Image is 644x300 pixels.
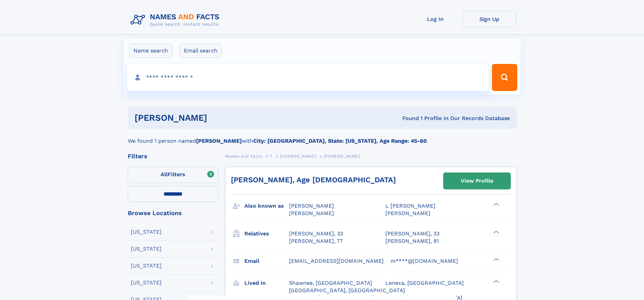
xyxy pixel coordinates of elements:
span: Shawnee, [GEOGRAPHIC_DATA] [289,280,372,286]
input: search input [127,64,489,91]
button: Search Button [492,64,517,91]
a: [PERSON_NAME], 77 [289,237,343,245]
h3: Also known as [244,200,289,212]
a: Sign Up [462,11,517,27]
div: ❯ [492,202,500,207]
div: [US_STATE] [131,263,162,269]
span: [PERSON_NAME] [280,154,316,159]
a: Names and Facts [225,152,262,160]
label: Email search [180,44,222,58]
b: City: [GEOGRAPHIC_DATA], State: [US_STATE], Age Range: 45-60 [253,138,427,144]
a: T [270,152,272,160]
div: View Profile [461,173,493,189]
h1: [PERSON_NAME] [135,114,305,122]
div: Found 1 Profile In Our Records Database [305,115,510,122]
a: [PERSON_NAME], Age [DEMOGRAPHIC_DATA] [231,176,396,184]
div: [US_STATE] [131,280,162,285]
a: View Profile [444,173,510,189]
div: ❯ [492,230,500,234]
img: Logo Names and Facts [128,11,225,29]
span: [EMAIL_ADDRESS][DOMAIN_NAME] [289,258,384,264]
span: T [270,154,272,159]
label: Filters [128,167,218,183]
h3: Lived in [244,277,289,289]
div: [US_STATE] [131,229,162,235]
b: [PERSON_NAME] [196,138,242,144]
div: [US_STATE] [131,246,162,252]
label: Name search [129,44,172,58]
div: We found 1 person named with . [128,129,517,145]
span: L [PERSON_NAME] [385,203,435,209]
h3: Email [244,255,289,267]
a: [PERSON_NAME], 81 [385,237,439,245]
span: All [161,171,168,178]
h3: Relatives [244,228,289,239]
span: [PERSON_NAME] [324,154,360,159]
span: [PERSON_NAME] [289,203,334,209]
span: [PERSON_NAME] [385,210,430,216]
a: Log In [408,11,462,27]
a: [PERSON_NAME], 33 [289,230,343,237]
div: Browse Locations [128,210,218,216]
span: [PERSON_NAME] [289,210,334,216]
div: Filters [128,153,218,159]
a: [PERSON_NAME] [280,152,316,160]
span: [GEOGRAPHIC_DATA], [GEOGRAPHIC_DATA] [289,287,405,294]
div: ❯ [492,279,500,283]
div: ❯ [492,257,500,261]
span: Lenexa, [GEOGRAPHIC_DATA] [385,280,464,286]
a: [PERSON_NAME], 33 [385,230,439,237]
